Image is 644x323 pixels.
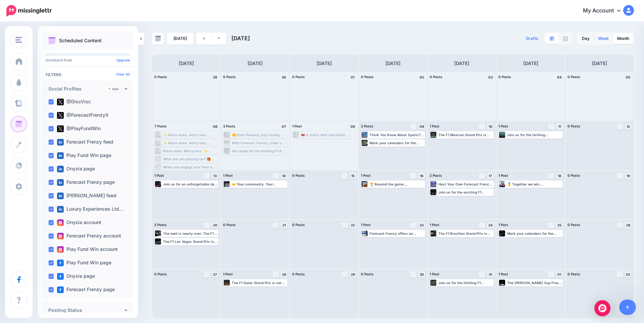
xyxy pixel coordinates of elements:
img: calendar.png [48,37,56,44]
span: 28 [282,273,286,276]
span: 15 [351,174,355,177]
h4: 06 [212,123,218,129]
a: 13 [212,173,218,179]
a: 11 [556,123,563,129]
div: ✨ Raise more, worry less. Simple fundraising for every club and charity. Play Fund Win makes fund... [163,141,217,145]
div: The wait is nearly over. The F1 Mexican Grand Prix takes place at [GEOGRAPHIC_DATA][PERSON_NAME].... [163,231,218,235]
h4: [DATE] [385,59,400,67]
img: Missinglettr [6,5,52,16]
span: 0 Posts [292,272,305,276]
h4: Posting Status [48,308,124,313]
div: Host Your Own Forecast Frenzy Empower your club to create a fully customised prediction game that... [438,182,493,186]
span: 3 Posts [223,124,235,128]
h4: 29 [212,74,218,80]
span: 1 Post [430,272,439,276]
span: 0 Posts [498,75,511,79]
span: 13 [213,174,217,177]
span: 1 Post [223,272,233,276]
img: facebook-square.png [57,260,64,266]
img: linkedin-square.png [57,139,64,146]
div: The F1 Mexican Grand Prix is scheduled for [DATE] at the [GEOGRAPHIC_DATA][PERSON_NAME] in [GEOGR... [438,133,493,137]
a: Clear All [116,72,130,76]
span: 22 [351,223,355,227]
div: The F1 Qatar Grand Prix is set for [DATE] at the [GEOGRAPHIC_DATA]. The inaugural race took place... [232,281,286,285]
label: Forecast Frenzy page [57,286,115,293]
label: Forecast Frenzy feed [57,139,113,146]
span: 14 [282,174,286,177]
img: linkedin-square.png [57,193,64,199]
span: 1 Post [154,173,164,177]
div: Forecast Frenzy offers an intuitive dashboard that allows clubs to launch their own prediction ga... [370,231,424,235]
a: 31 [487,271,494,277]
span: 24 [488,223,493,227]
div: Get ready for the thrilling F1 Abu Dhabi Grand Prix on [DATE] at [GEOGRAPHIC_DATA]. This iconic r... [232,149,286,153]
span: 1 Post [498,173,508,177]
label: Luxury Experiences Ltd… [57,206,123,213]
p: Scheduled Posts [46,58,130,62]
span: 0 Posts [154,272,167,276]
span: 10 [489,125,492,128]
span: 30 [420,273,424,276]
img: instagram-square.png [57,246,64,253]
h4: [DATE] [523,59,538,67]
span: 0 Posts [568,75,580,79]
a: [DATE] [167,33,194,45]
div: Raise more. Worry less. ✨ Simple fundraising for every club and charity. Begin here → [DOMAIN_NAM... [163,149,217,153]
img: linkedin-square.png [57,179,64,186]
label: Play Fund Win account [57,246,118,253]
a: Drafts [522,33,542,45]
label: Play Fund Win page [57,152,111,159]
a: 23 [418,222,425,228]
span: 12 [627,125,630,128]
div: Join us for the thrilling [PERSON_NAME] Cup Final 8 on [DATE]. Italy has emerged victorious in re... [507,133,562,137]
a: Day [578,33,594,44]
span: 17 [489,174,492,177]
img: twitter-square.png [57,125,64,132]
a: Add [106,86,121,92]
img: twitter-square.png [57,112,64,119]
span: 1 Post [430,124,439,128]
a: Week [594,33,613,44]
div: The F1 Las Vegas Grand Prix is back on [DATE]. This iconic race, known for its night format, blen... [163,239,218,244]
img: calendar-grey-darker.png [155,36,161,42]
span: 1 Post [430,223,439,227]
div: What are you playing for? 🎁 How about some amazing club prizes! 🏆 Compete on the Forecast Frenzy ... [163,157,217,161]
div: Mark your calendars for the exciting [PERSON_NAME] Cup Final 8 on [DATE]. The tournament features... [507,231,562,235]
span: 20 [213,223,217,227]
a: 09 [418,123,425,129]
div: When you engage your fans and offer them something they can’t refuse, it’s a win-win. 🎁 What are ... [163,165,217,169]
img: twitter-square.png [57,99,64,105]
div: Open Intercom Messenger [594,300,610,316]
div: 👊 Push forward, play strong. Every effort fuels the game — and your club’s future. With Play Fund... [232,133,286,137]
span: 0 Posts [154,75,167,79]
a: 10 [487,123,494,129]
label: Forecast Frenzy account [57,233,121,239]
h4: 08 [350,123,356,129]
span: 1 Post [292,124,302,128]
p: Scheduled Content [59,38,102,43]
h4: 02 [418,74,425,80]
label: @ForecastFrenzyX [57,112,109,119]
span: 1 Post [361,223,371,227]
a: 01 [556,271,563,277]
span: 7 Posts [154,124,167,128]
span: 27 [213,273,217,276]
div: Join us for the thrilling F1 Brazilian Grand Prix on [DATE] at [GEOGRAPHIC_DATA]. This circuit ha... [438,281,493,285]
img: linkedin-square.png [57,166,64,172]
a: 18 [556,173,563,179]
label: Onyxia page [57,166,95,172]
h4: [DATE] [454,59,469,67]
span: 2 Posts [361,124,373,128]
a: 14 [281,173,287,179]
span: 0 Posts [568,272,580,276]
h4: 05 [625,74,632,80]
a: 17 [487,173,494,179]
span: 31 [489,273,492,276]
a: 30 [418,271,425,277]
span: 1 Post [223,173,233,177]
span: [DATE] [231,35,250,42]
span: 23 [420,223,424,227]
h4: [DATE] [317,59,332,67]
span: 11 [558,125,561,128]
span: Drafts [526,37,538,41]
